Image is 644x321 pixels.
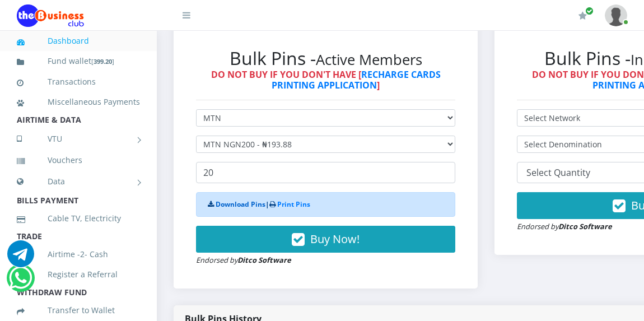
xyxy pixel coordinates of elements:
small: Endorsed by [196,255,291,265]
button: Buy Now! [196,226,455,253]
strong: DO NOT BUY IF YOU DON'T HAVE [ ] [211,68,441,91]
a: Data [17,168,140,196]
input: Enter Quantity [196,162,455,183]
small: Endorsed by [517,221,612,231]
h2: Bulk Pins - [196,48,455,69]
a: Register a Referral [17,262,140,287]
a: VTU [17,125,140,153]
a: Cable TV, Electricity [17,206,140,231]
b: 399.20 [94,57,112,66]
a: Download Pins [216,199,265,209]
small: [ ] [91,57,114,66]
img: User [605,4,627,26]
strong: Ditco Software [558,221,612,231]
span: Buy Now! [310,231,360,246]
a: Vouchers [17,147,140,173]
strong: Ditco Software [237,255,291,265]
small: Active Members [316,50,422,69]
a: Dashboard [17,28,140,54]
a: Fund wallet[399.20] [17,48,140,75]
a: Airtime -2- Cash [17,241,140,267]
a: Transactions [17,69,140,95]
a: Chat for support [9,273,32,291]
i: Renew/Upgrade Subscription [578,11,587,20]
a: Print Pins [277,199,310,209]
a: Chat for support [7,249,34,267]
strong: | [208,199,310,209]
img: Logo [17,4,84,27]
a: RECHARGE CARDS PRINTING APPLICATION [272,68,441,91]
span: Renew/Upgrade Subscription [585,7,594,15]
a: Miscellaneous Payments [17,89,140,115]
